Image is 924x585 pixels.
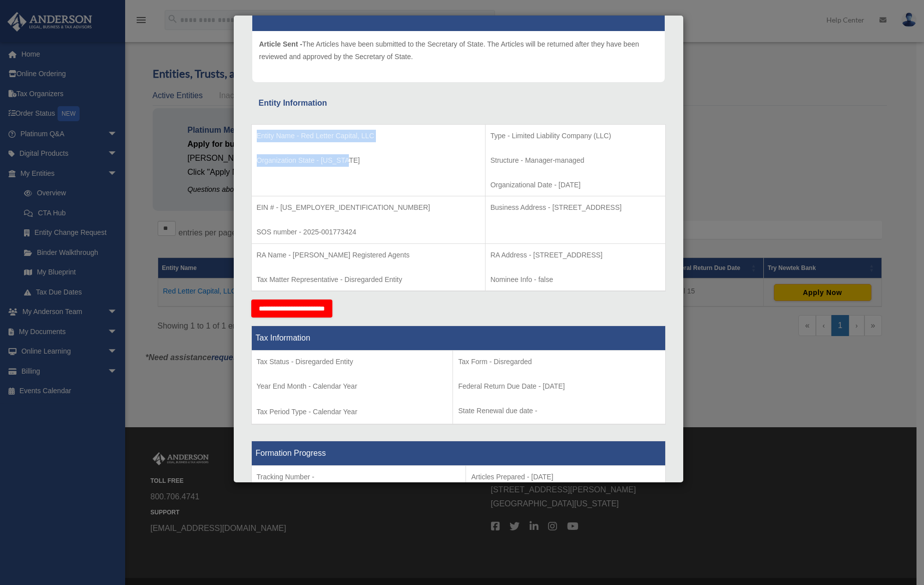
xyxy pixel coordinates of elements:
[491,179,660,191] p: Organizational Date - [DATE]
[257,471,461,483] p: Tracking Number -
[491,249,660,261] p: RA Address - [STREET_ADDRESS]
[259,40,302,48] span: Article Sent -
[259,38,658,63] p: The Articles have been submitted to the Secretary of State. The Articles will be returned after t...
[257,226,480,238] p: SOS number - 2025-001773424
[257,356,448,368] p: Tax Status - Disregarded Entity
[257,249,480,261] p: RA Name - [PERSON_NAME] Registered Agents
[257,273,480,286] p: Tax Matter Representative - Disregarded Entity
[458,356,660,368] p: Tax Form - Disregarded
[251,351,453,425] td: Tax Period Type - Calendar Year
[257,130,480,142] p: Entity Name - Red Letter Capital, LLC
[257,154,480,167] p: Organization State - [US_STATE]
[257,380,448,393] p: Year End Month - Calendar Year
[257,201,480,214] p: EIN # - [US_EMPLOYER_IDENTIFICATION_NUMBER]
[471,471,660,483] p: Articles Prepared - [DATE]
[458,405,660,417] p: State Renewal due date -
[491,130,660,142] p: Type - Limited Liability Company (LLC)
[491,154,660,167] p: Structure - Manager-managed
[458,380,660,393] p: Federal Return Due Date - [DATE]
[491,201,660,214] p: Business Address - [STREET_ADDRESS]
[251,326,665,351] th: Tax Information
[251,441,665,466] th: Formation Progress
[259,96,658,110] div: Entity Information
[491,273,660,286] p: Nominee Info - false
